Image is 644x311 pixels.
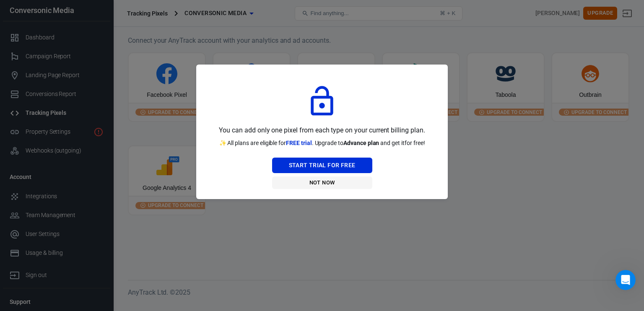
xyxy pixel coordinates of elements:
[343,140,379,146] strong: Advance plan
[219,139,425,148] p: ✨ All plans are eligible for . Upgrade to and get it for free!
[615,270,636,290] iframe: Intercom live chat
[219,125,425,136] p: You can add only one pixel from each type on your current billing plan.
[286,140,312,146] span: FREE trial
[272,158,372,173] button: Start Trial For Free
[272,176,372,189] button: Not Now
